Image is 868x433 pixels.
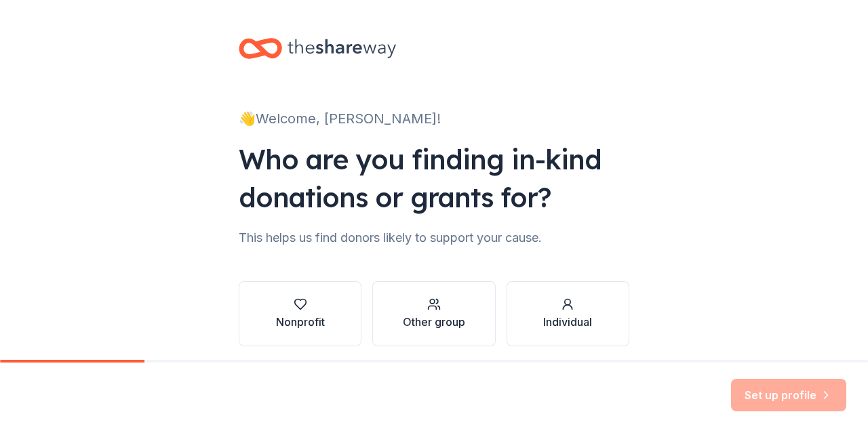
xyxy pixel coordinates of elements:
[543,314,592,330] div: Individual
[239,227,629,249] div: This helps us find donors likely to support your cause.
[239,140,629,216] div: Who are you finding in-kind donations or grants for?
[403,314,465,330] div: Other group
[372,281,495,346] button: Other group
[507,281,629,346] button: Individual
[239,281,361,346] button: Nonprofit
[239,108,629,129] div: 👋 Welcome, [PERSON_NAME]!
[276,314,325,330] div: Nonprofit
